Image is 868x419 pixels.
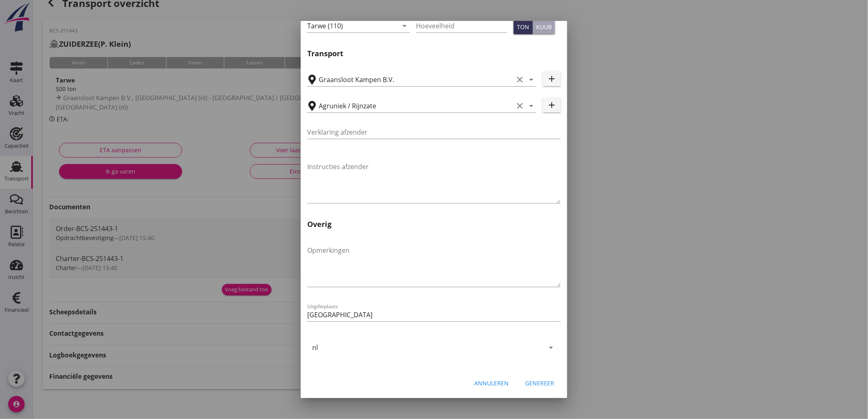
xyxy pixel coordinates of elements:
[514,19,533,34] button: ton
[526,101,536,111] i: arrow_drop_down
[525,379,554,387] div: Genereer
[533,19,555,34] button: kuub
[474,379,509,387] div: Annuleren
[416,19,507,32] input: Hoeveelheid
[307,48,561,59] h2: Transport
[307,126,561,139] input: Verklaring afzender
[307,19,398,32] input: Product *
[307,244,561,287] textarea: Opmerkingen
[546,343,556,353] i: arrow_drop_down
[307,219,561,230] h2: Overig
[536,23,552,31] div: kuub
[526,75,536,85] i: arrow_drop_down
[519,375,561,390] button: Genereer
[468,375,515,390] button: Annuleren
[547,100,557,110] i: add
[319,99,513,112] input: Losplaats
[307,160,561,203] textarea: Instructies afzender
[400,21,410,31] i: arrow_drop_down
[307,308,561,321] input: Uitgifteplaats
[319,73,513,86] input: Laadplaats
[547,74,557,84] i: add
[312,344,318,351] div: nl
[515,75,525,85] i: clear
[515,101,525,111] i: clear
[517,23,529,31] div: ton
